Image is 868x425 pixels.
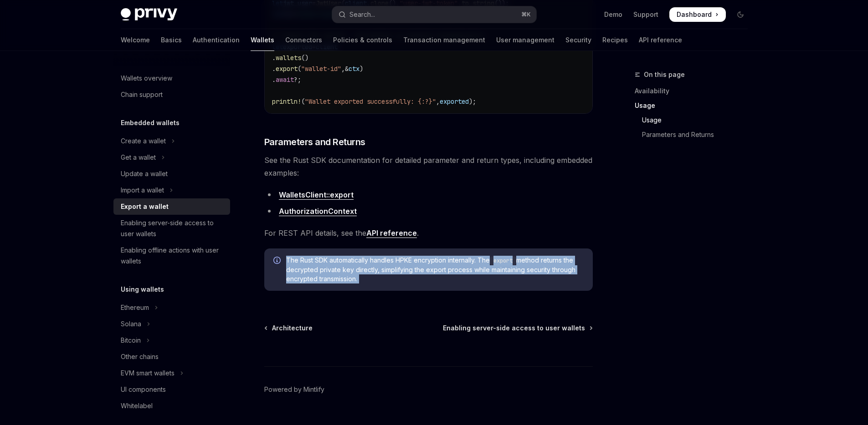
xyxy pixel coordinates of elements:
a: Wallets [251,29,274,51]
a: Availability [635,84,755,98]
div: Other chains [121,351,159,362]
div: EVM smart wallets [121,368,175,379]
a: Policies & controls [333,29,392,51]
a: WalletsClient::export [279,190,354,200]
div: Get a wallet [121,152,156,163]
a: Welcome [121,29,150,51]
span: println! [272,97,301,106]
div: UI components [121,384,166,395]
span: , [436,97,440,106]
div: Export a wallet [121,201,169,212]
div: Ethereum [121,302,149,313]
div: Search... [349,9,375,20]
a: User management [496,29,555,51]
a: Basics [161,29,182,51]
div: Enabling offline actions with user wallets [121,245,225,267]
span: ); [469,97,476,106]
span: await [276,76,294,84]
code: export [490,256,516,265]
a: UI components [113,381,230,398]
a: Whitelabel [113,398,230,414]
button: Open search [332,6,536,23]
span: . [272,76,276,84]
span: Architecture [272,324,313,333]
span: wallets [276,54,301,62]
span: ctx [349,65,360,73]
a: Architecture [265,324,313,333]
div: Whitelabel [121,400,153,411]
a: Enabling server-side access to user wallets [113,215,230,242]
button: Toggle dark mode [733,7,748,22]
span: Dashboard [677,10,712,19]
span: ? [294,76,298,84]
svg: Info [273,257,282,266]
span: "wallet-id" [301,65,341,73]
a: Transaction management [403,29,485,51]
span: On this page [644,69,685,80]
div: Update a wallet [121,168,168,179]
span: For REST API details, see the . [264,227,593,239]
span: "Wallet exported successfully: {:?}" [305,97,436,106]
a: Dashboard [669,7,726,22]
span: ( [301,97,305,106]
span: See the Rust SDK documentation for detailed parameter and return types, including embedded examples: [264,154,593,179]
a: Recipes [602,29,628,51]
span: ( [298,65,301,73]
a: Enabling offline actions with user wallets [113,242,230,269]
a: Parameters and Returns [635,127,755,142]
a: Other chains [113,349,230,365]
span: export [276,65,298,73]
span: () [301,54,308,62]
div: Enabling server-side access to user wallets [121,218,225,239]
a: Enabling server-side access to user wallets [443,324,592,333]
a: API reference [639,29,682,51]
span: Parameters and Returns [264,136,365,148]
span: exported [440,97,469,106]
a: Demo [604,10,622,19]
a: Usage [635,98,755,113]
span: & [345,65,349,73]
div: Import a wallet [121,185,164,196]
button: Toggle Ethereum section [113,299,230,316]
button: Toggle Get a wallet section [113,149,230,166]
div: Create a wallet [121,136,166,147]
a: Authentication [193,29,240,51]
button: Toggle Create a wallet section [113,133,230,149]
button: Toggle EVM smart wallets section [113,365,230,381]
a: API reference [366,228,417,238]
button: Toggle Import a wallet section [113,182,230,198]
div: Bitcoin [121,335,141,346]
span: The Rust SDK automatically handles HPKE encryption internally. The method returns the decrypted p... [286,256,584,283]
a: Usage [635,113,755,127]
span: ) [360,65,363,73]
button: Toggle Bitcoin section [113,332,230,349]
span: Enabling server-side access to user wallets [443,324,585,333]
a: Update a wallet [113,166,230,182]
a: Export a wallet [113,198,230,215]
div: Wallets overview [121,73,172,84]
a: AuthorizationContext [279,207,357,216]
a: Security [565,29,591,51]
img: dark logo [121,8,177,21]
a: Connectors [285,29,322,51]
h5: Embedded wallets [121,117,180,128]
div: Chain support [121,89,163,100]
div: Solana [121,319,141,329]
a: Wallets overview [113,70,230,86]
button: Toggle Solana section [113,316,230,332]
a: Chain support [113,86,230,103]
a: Powered by Mintlify [264,385,324,394]
span: , [341,65,345,73]
span: . [272,54,276,62]
h5: Using wallets [121,284,164,295]
a: Support [633,10,658,19]
span: ⌘ K [521,11,531,18]
span: . [272,65,276,73]
span: ; [298,76,301,84]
